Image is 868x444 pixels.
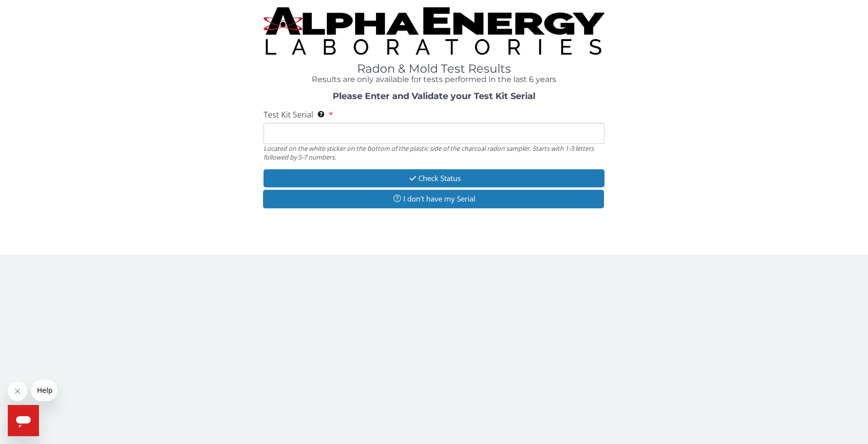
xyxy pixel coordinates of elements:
[8,382,27,401] iframe: Close message
[264,62,605,75] h1: Radon & Mold Test Results
[264,75,605,84] h4: Results are only available for tests performed in the last 6 years
[264,144,605,162] div: Located on the white sticker on the bottom of the plastic side of the charcoal radon sampler. Sta...
[31,380,57,401] iframe: Message from company
[333,91,535,101] strong: Please Enter and Validate your Test Kit Serial
[264,109,313,120] span: Test Kit Serial
[263,190,604,208] button: I don't have my Serial
[8,405,39,436] iframe: Button to launch messaging window
[264,7,605,55] img: TightCrop.jpg
[264,169,605,187] button: Check Status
